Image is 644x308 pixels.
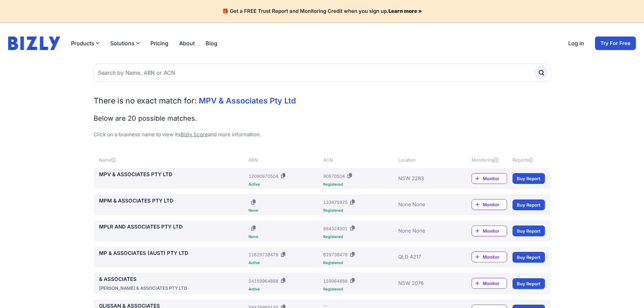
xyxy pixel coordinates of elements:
span: Below are 20 possible matches. [94,114,197,122]
div: None None [398,223,452,239]
div: Active [248,261,320,265]
div: [PERSON_NAME] & ASSOCIATES PTY LTD [99,285,246,291]
a: Monitor [472,173,507,184]
button: Products [71,39,99,47]
div: None None [398,197,452,213]
a: Monitor [472,278,507,289]
a: Monitor [472,252,507,262]
a: MPM & ASSOCIATES PTY LTD [99,197,246,205]
div: 90970504 [323,173,345,180]
div: Registered [323,261,395,265]
div: 24159964888 [248,278,278,284]
a: Learn more » [388,8,422,14]
div: 12090970504 [248,173,278,180]
span: Monitor [483,280,507,287]
a: Monitor [472,226,507,236]
div: Monitoring [472,157,507,163]
div: Location [398,157,452,163]
div: Reports [512,157,545,163]
a: MP & ASSOCIATES (AUST) PTY LTD [99,250,246,257]
div: Registered [323,235,395,239]
a: & ASSOCIATES [99,276,246,283]
input: Search by Name, ABN or ACN [94,64,551,82]
span: MPV & Associates Pty Ltd [199,96,296,105]
div: Active [248,287,320,291]
div: None [248,209,320,212]
a: Pricing [150,39,168,47]
div: NSW 2283 [398,171,452,186]
div: 11629738478 [248,251,278,258]
div: 684324301 [323,225,348,232]
span: There is no exact match for: [94,96,197,105]
a: Blog [206,39,217,47]
div: NSW 2076 [398,276,452,291]
div: Registered [323,209,395,212]
div: 629738478 [323,251,348,258]
h4: 🎁 Get a FREE Trust Report and Monitoring Credit when you sign up. [8,8,636,15]
div: Active [248,183,320,186]
button: Solutions [110,39,140,47]
span: Monitor [483,201,507,208]
span: Monitor [483,175,507,182]
div: Registered [323,183,395,186]
div: Registered [323,287,395,291]
div: Name [99,157,246,163]
a: Monitor [472,199,507,210]
a: About [179,39,195,47]
a: Buy Report [512,199,545,210]
a: Buy Report [512,252,545,263]
span: Monitor [483,228,507,234]
div: None [248,235,320,239]
a: Bizly Score [181,131,208,138]
a: MPLR AND ASSOCIATES PTY LTD [99,223,246,231]
div: 159964888 [323,278,348,284]
div: ACN [323,157,395,163]
a: Buy Report [512,173,545,184]
span: Monitor [483,254,507,260]
a: Try For Free [595,37,636,50]
a: Buy Report [512,226,545,236]
div: ABN [248,157,320,163]
a: MPV & ASSOCIATES PTY LTD [99,171,246,179]
div: QLD 4217 [398,250,452,265]
a: Log in [568,39,584,47]
p: Click on a business name to view its and more information. [94,131,551,139]
div: 133475975 [323,199,348,206]
a: Buy Report [512,278,545,289]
